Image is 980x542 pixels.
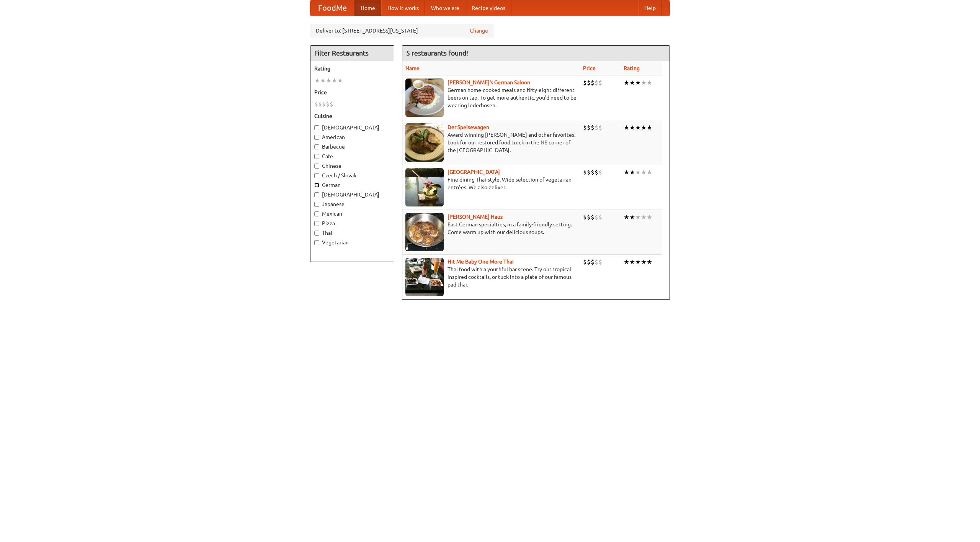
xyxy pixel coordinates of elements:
a: Der Speisewagen [448,124,489,130]
li: ★ [635,258,641,266]
h5: Rating [314,65,390,72]
li: ★ [337,76,343,85]
input: German [314,183,319,188]
li: ★ [641,213,647,221]
li: ★ [629,168,635,177]
li: ★ [326,76,332,85]
label: German [314,181,390,189]
li: $ [583,79,587,87]
h4: Filter Restaurants [310,46,394,61]
label: Pizza [314,219,390,227]
li: $ [322,100,326,108]
li: ★ [629,258,635,266]
a: Hit Me Baby One More Thai [448,259,514,265]
li: $ [587,168,591,177]
a: How it works [381,0,425,16]
h5: Price [314,88,390,96]
li: $ [595,258,598,266]
a: [PERSON_NAME] Haus [448,214,503,220]
p: Fine dining Thai-style. Wide selection of vegetarian entrées. We also deliver. [405,176,577,191]
li: ★ [647,168,652,177]
a: Change [470,27,488,34]
label: Vegetarian [314,239,390,246]
li: ★ [635,79,641,87]
li: ★ [629,213,635,221]
label: [DEMOGRAPHIC_DATA] [314,124,390,131]
li: ★ [635,123,641,132]
input: Cafe [314,154,319,159]
input: Pizza [314,221,319,226]
input: Chinese [314,164,319,169]
img: kohlhaus.jpg [405,213,444,251]
li: $ [583,213,587,221]
li: $ [587,79,591,87]
li: $ [591,258,595,266]
li: $ [595,79,598,87]
li: ★ [641,258,647,266]
li: ★ [635,168,641,177]
li: $ [583,123,587,132]
li: $ [598,213,602,221]
h5: Cuisine [314,112,390,120]
label: Cafe [314,152,390,160]
label: Barbecue [314,143,390,151]
li: $ [595,213,598,221]
li: ★ [647,258,652,266]
a: Home [354,0,381,16]
li: $ [591,213,595,221]
p: Award-winning [PERSON_NAME] and other favorites. Look for our restored food truck in the NE corne... [405,131,577,154]
li: ★ [320,76,326,85]
li: $ [595,123,598,132]
img: esthers.jpg [405,79,444,117]
li: $ [314,100,318,108]
li: ★ [641,123,647,132]
input: Mexican [314,211,319,216]
li: ★ [641,79,647,87]
a: [GEOGRAPHIC_DATA] [448,169,500,175]
li: ★ [629,79,635,87]
li: ★ [624,168,629,177]
li: ★ [624,123,629,132]
p: East German specialties, in a family-friendly setting. Come warm up with our delicious soups. [405,221,577,236]
a: FoodMe [310,0,354,16]
label: Mexican [314,210,390,218]
input: [DEMOGRAPHIC_DATA] [314,125,319,130]
li: ★ [624,258,629,266]
input: Japanese [314,202,319,207]
li: $ [326,100,330,108]
img: babythai.jpg [405,258,444,296]
li: $ [591,168,595,177]
input: [DEMOGRAPHIC_DATA] [314,192,319,197]
li: $ [595,168,598,177]
ng-pluralize: 5 restaurants found! [406,49,468,57]
li: ★ [647,123,652,132]
li: $ [591,79,595,87]
li: $ [598,168,602,177]
a: Rating [624,65,640,71]
li: $ [598,123,602,132]
li: ★ [641,168,647,177]
li: ★ [629,123,635,132]
a: Recipe videos [465,0,511,16]
li: $ [583,168,587,177]
li: $ [598,258,602,266]
label: Thai [314,229,390,237]
a: Name [405,65,420,71]
li: $ [587,258,591,266]
li: ★ [332,76,337,85]
img: satay.jpg [405,168,444,206]
input: Barbecue [314,144,319,149]
input: American [314,135,319,140]
li: ★ [647,79,652,87]
li: $ [318,100,322,108]
li: $ [598,79,602,87]
b: [PERSON_NAME]'s German Saloon [448,79,530,85]
a: Help [638,0,662,16]
img: speisewagen.jpg [405,123,444,162]
li: ★ [624,213,629,221]
p: German home-cooked meals and fifty-eight different beers on tap. To get more authentic, you'd nee... [405,86,577,109]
